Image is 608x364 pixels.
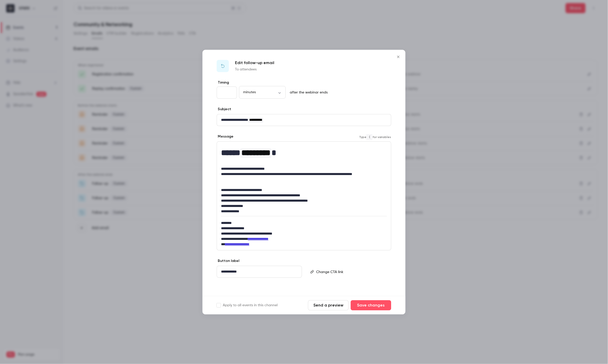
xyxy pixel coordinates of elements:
[366,134,373,140] code: {
[314,266,391,278] div: editor
[235,67,274,72] p: To attendees
[217,134,233,139] label: Message
[239,90,286,95] div: minutes
[393,52,403,62] button: Close
[359,134,391,140] span: Type for variables
[217,107,231,112] label: Subject
[351,300,391,310] button: Save changes
[235,60,274,66] p: Edit follow-up email
[217,80,391,85] label: Timing
[288,90,328,95] p: after the webinar ends
[217,303,278,308] label: Apply to all events in this channel
[308,300,349,310] button: Send a preview
[217,266,302,277] div: editor
[217,114,391,126] div: editor
[217,258,239,263] label: Button label
[217,142,391,250] div: editor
